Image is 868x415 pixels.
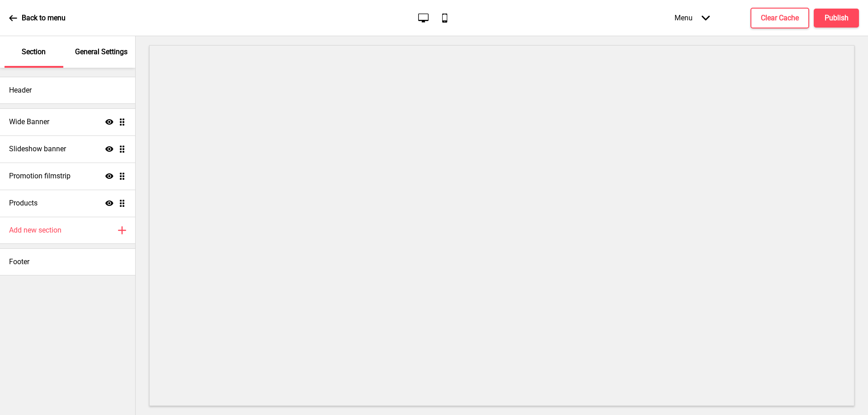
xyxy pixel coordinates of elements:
[750,8,809,28] button: Clear Cache
[9,225,61,235] h4: Add new section
[22,47,46,57] p: Section
[9,144,66,154] h4: Slideshow banner
[665,5,719,31] div: Menu
[814,9,859,28] button: Publish
[9,85,32,95] h4: Header
[9,198,38,208] h4: Products
[825,13,849,23] h4: Publish
[9,257,29,267] h4: Footer
[75,47,127,57] p: General Settings
[22,13,66,23] p: Back to menu
[761,13,799,23] h4: Clear Cache
[9,6,66,30] a: Back to menu
[9,117,49,127] h4: Wide Banner
[9,171,71,181] h4: Promotion filmstrip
